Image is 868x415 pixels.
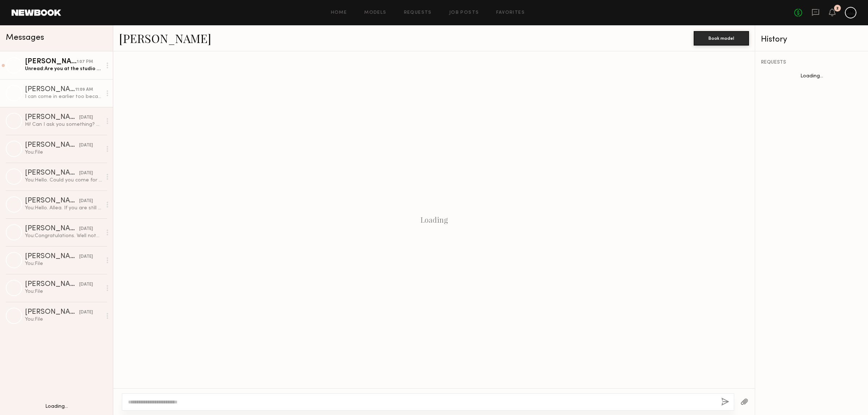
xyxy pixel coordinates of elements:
[25,225,79,232] div: [PERSON_NAME]
[119,30,211,46] a: [PERSON_NAME]
[25,232,102,239] div: You: Congratulations. Well noted about your rate.
[75,86,93,93] div: 11:09 AM
[25,114,79,121] div: [PERSON_NAME]
[25,316,102,323] div: You: File
[25,93,102,100] div: I can come in earlier too because I’m nearby! If not I can come at 12
[694,35,749,41] a: Book model
[25,142,79,149] div: [PERSON_NAME]
[79,114,93,121] div: [DATE]
[25,281,79,288] div: [PERSON_NAME]
[79,281,93,288] div: [DATE]
[25,121,102,128] div: Hi! Can I ask you something? Do I need comp cards with me?
[79,253,93,260] div: [DATE]
[496,10,525,15] a: Favorites
[25,149,102,156] div: You: File
[421,215,448,224] div: Loading
[25,288,102,295] div: You: File
[79,226,93,232] div: [DATE]
[25,253,79,260] div: [PERSON_NAME]
[755,74,868,79] div: Loading...
[25,177,102,184] div: You: Hello. Could you come for casting [DATE] afternoon around 2pm or [DATE] 11am? Please let me ...
[761,60,862,65] div: REQUESTS
[25,260,102,267] div: You: File
[449,10,479,15] a: Job Posts
[79,170,93,177] div: [DATE]
[77,59,93,65] div: 1:07 PM
[364,10,386,15] a: Models
[331,10,347,15] a: Home
[761,35,862,44] div: History
[25,309,79,316] div: [PERSON_NAME]
[836,7,839,10] div: 2
[25,58,77,65] div: [PERSON_NAME]
[25,65,102,72] div: Unread: Are you at the studio already?
[25,170,79,177] div: [PERSON_NAME]
[694,31,749,46] button: Book model
[25,197,79,205] div: [PERSON_NAME]
[79,309,93,316] div: [DATE]
[79,142,93,149] div: [DATE]
[25,86,75,93] div: [PERSON_NAME]
[404,10,432,15] a: Requests
[6,34,44,42] span: Messages
[79,198,93,205] div: [DATE]
[25,205,102,211] div: You: Hello. Allea. If you are still modeling in [GEOGRAPHIC_DATA], please let me know. Thank you.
